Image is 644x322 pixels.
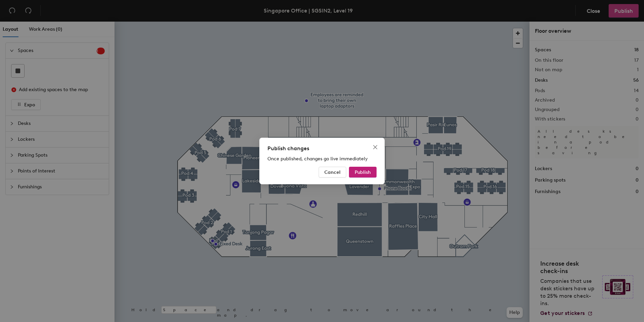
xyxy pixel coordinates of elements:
[319,167,346,178] button: Cancel
[370,142,381,153] button: Close
[349,167,377,178] button: Publish
[355,169,371,175] span: Publish
[373,144,378,150] span: close
[267,144,377,153] div: Publish changes
[324,169,341,175] span: Cancel
[370,144,381,150] span: Close
[267,156,368,162] span: Once published, changes go live immediately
